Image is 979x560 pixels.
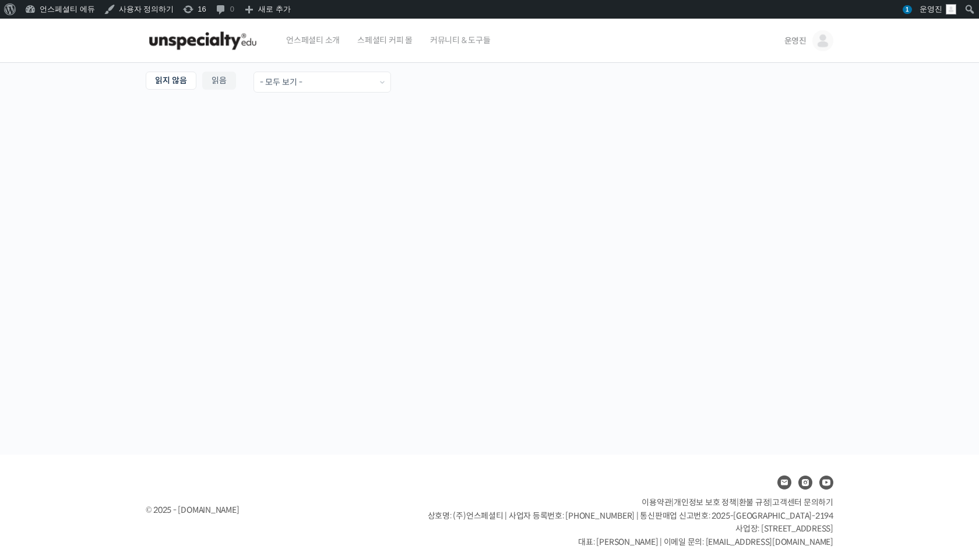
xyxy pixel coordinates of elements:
[202,72,236,90] a: 읽음
[430,18,491,62] span: 커뮤니티 & 도구들
[357,18,413,62] span: 스페셜티 커피 몰
[642,497,671,508] a: 이용약관
[739,497,770,508] a: 환불 규정
[146,72,196,90] a: 읽지 않음
[424,19,496,63] a: 커뮤니티 & 도구들
[146,502,399,518] div: © 2025 - [DOMAIN_NAME]
[286,18,340,62] span: 언스페셜티 소개
[280,19,346,63] a: 언스페셜티 소개
[784,19,833,63] a: 운영진
[351,19,418,63] a: 스페셜티 커피 몰
[784,36,807,46] span: 운영진
[428,496,833,548] p: | | | 상호명: (주)언스페셜티 | 사업자 등록번호: [PHONE_NUMBER] | 통신판매업 신고번호: 2025-[GEOGRAPHIC_DATA]-2194 사업장: [ST...
[146,72,236,93] nav: Sub Menu
[903,5,912,14] span: 1
[772,497,833,508] span: 고객센터 문의하기
[674,497,737,508] a: 개인정보 보호 정책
